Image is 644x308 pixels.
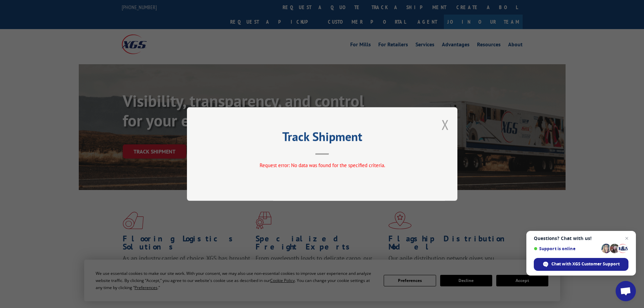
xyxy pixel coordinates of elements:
div: Open chat [616,281,636,301]
span: Close chat [623,234,631,242]
h2: Track Shipment [221,132,424,145]
div: Chat with XGS Customer Support [534,258,628,271]
span: Support is online [534,246,599,251]
button: Close modal [442,116,449,134]
span: Request error: No data was found for the specified criteria. [259,162,385,168]
span: Chat with XGS Customer Support [551,261,620,267]
span: Questions? Chat with us! [534,236,628,241]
